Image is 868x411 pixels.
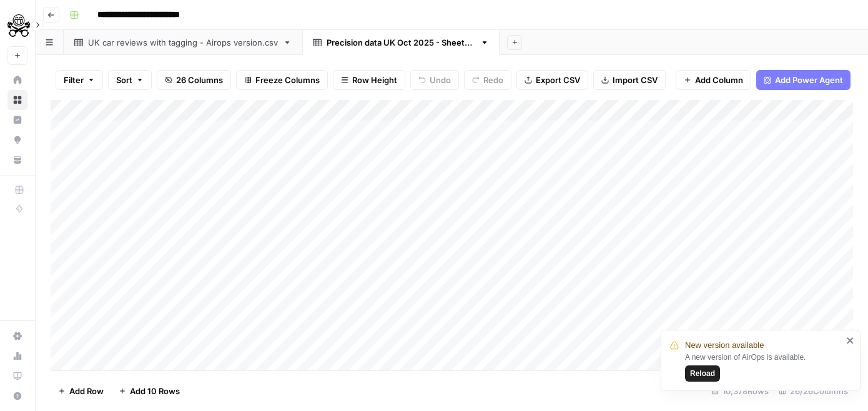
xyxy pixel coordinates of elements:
a: Insights [7,110,27,130]
button: Undo [410,70,459,90]
span: Undo [430,74,451,86]
button: Import CSV [593,70,666,90]
button: Row Height [333,70,405,90]
button: close [846,335,855,345]
a: Learning Hub [7,366,27,386]
span: Reload [690,368,715,379]
button: Add Row [51,381,111,401]
button: Export CSV [516,70,588,90]
span: Filter [64,74,84,86]
span: Freeze Columns [255,74,320,86]
button: Add Column [676,70,751,90]
button: Redo [464,70,511,90]
span: 26 Columns [176,74,223,86]
button: Filter [56,70,103,90]
img: PistonHeads Logo [7,14,30,37]
a: Your Data [7,150,27,170]
div: UK car reviews with tagging - Airops version.csv [88,36,278,49]
button: Reload [685,365,720,382]
button: Help + Support [7,386,27,406]
button: Workspace: PistonHeads [7,10,27,41]
span: Add Column [695,74,743,86]
a: UK car reviews with tagging - Airops version.csv [64,30,302,55]
button: 26 Columns [157,70,231,90]
span: Add Power Agent [775,74,843,86]
span: Sort [116,74,132,86]
span: Add Row [69,385,104,397]
div: 10,378 Rows [706,381,774,401]
a: Settings [7,326,27,346]
span: Add 10 Rows [130,385,180,397]
span: Row Height [352,74,397,86]
span: New version available [685,339,764,352]
span: Redo [483,74,503,86]
a: Browse [7,90,27,110]
a: Usage [7,346,27,366]
button: Add Power Agent [756,70,851,90]
div: 26/26 Columns [774,381,853,401]
a: Home [7,70,27,90]
a: Opportunities [7,130,27,150]
div: Precision data UK [DATE] - Sheet1.csv [327,36,475,49]
button: Sort [108,70,152,90]
div: A new version of AirOps is available. [685,352,842,382]
span: Import CSV [613,74,658,86]
button: Freeze Columns [236,70,328,90]
a: Precision data UK [DATE] - Sheet1.csv [302,30,500,55]
span: Export CSV [536,74,580,86]
button: Add 10 Rows [111,381,187,401]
